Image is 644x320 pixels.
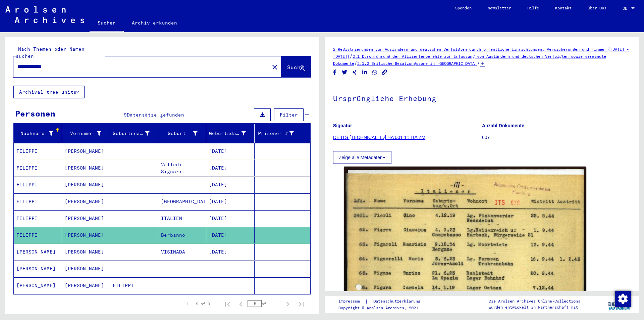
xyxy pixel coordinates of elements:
[158,244,207,260] mat-cell: VISINADA
[294,297,308,311] button: Last page
[124,15,185,31] a: Archiv erkunden
[209,130,246,137] div: Geburtsdatum
[14,261,62,277] mat-cell: [PERSON_NAME]
[221,297,234,311] button: First page
[62,193,110,210] mat-cell: [PERSON_NAME]
[333,151,391,164] button: Zeige alle Metadaten
[623,6,630,11] span: DE
[333,135,425,140] a: DE ITS [TECHNICAL_ID] HA 001 11 ITA ZM
[206,124,255,143] mat-header-cell: Geburtsdatum
[62,143,110,159] mat-cell: [PERSON_NAME]
[206,210,255,227] mat-cell: [DATE]
[110,277,158,294] mat-cell: FILIPPI
[14,160,62,176] mat-cell: FILIPPI
[62,244,110,260] mat-cell: [PERSON_NAME]
[5,6,84,23] img: Arolsen_neg.svg
[158,160,207,176] mat-cell: Valledi Signori
[351,68,358,77] button: Share on Xing
[62,177,110,193] mat-cell: [PERSON_NAME]
[127,112,184,118] span: Datensätze gefunden
[14,124,62,143] mat-header-cell: Nachname
[257,128,303,139] div: Prisoner #
[113,130,150,137] div: Geburtsname
[338,298,428,305] div: |
[268,60,281,74] button: Clear
[477,60,480,66] span: /
[341,68,348,77] button: Share on Twitter
[206,244,255,260] mat-cell: [DATE]
[206,193,255,210] mat-cell: [DATE]
[482,123,524,128] b: Anzahl Dokumente
[65,128,110,139] div: Vorname
[16,46,85,59] mat-label: Nach Themen oder Namen suchen
[13,86,85,98] button: Archival tree units
[62,261,110,277] mat-cell: [PERSON_NAME]
[333,54,606,66] a: 2.1 Durchführung der Alliiertenbefehle zur Erfassung von Ausländern und deutschen Verfolgten sowi...
[350,53,353,59] span: /
[158,193,207,210] mat-cell: [GEOGRAPHIC_DATA]
[333,47,629,59] a: 2 Registrierungen von Ausländern und deutschen Verfolgten durch öffentliche Einrichtungen, Versic...
[257,130,294,137] div: Prisoner #
[206,160,255,176] mat-cell: [DATE]
[113,128,158,139] div: Geburtsname
[158,124,207,143] mat-header-cell: Geburt‏
[281,297,294,311] button: Next page
[206,143,255,159] mat-cell: [DATE]
[62,210,110,227] mat-cell: [PERSON_NAME]
[338,298,365,305] a: Impressum
[14,210,62,227] mat-cell: FILIPPI
[255,124,311,143] mat-header-cell: Prisoner #
[357,61,477,66] a: 2.1.2 Britische Besatzungszone in [GEOGRAPHIC_DATA]
[338,305,428,311] p: Copyright © Arolsen Archives, 2021
[124,112,127,118] span: 9
[234,297,248,311] button: Previous page
[361,68,368,77] button: Share on LinkedIn
[489,304,580,310] p: wurden entwickelt in Partnerschaft mit
[14,277,62,294] mat-cell: [PERSON_NAME]
[161,130,198,137] div: Geburt‏
[16,130,53,137] div: Nachname
[371,68,378,77] button: Share on WhatsApp
[62,277,110,294] mat-cell: [PERSON_NAME]
[368,298,428,305] a: Datenschutzerklärung
[62,227,110,243] mat-cell: [PERSON_NAME]
[110,124,158,143] mat-header-cell: Geburtsname
[615,291,631,307] img: Zustimmung ändern
[271,63,279,71] mat-icon: close
[65,130,102,137] div: Vorname
[62,160,110,176] mat-cell: [PERSON_NAME]
[354,60,357,66] span: /
[333,83,631,112] h1: Ursprüngliche Erhebung
[281,56,311,77] button: Suche
[274,108,304,121] button: Filter
[248,301,281,307] div: of 1
[16,128,62,139] div: Nachname
[158,227,207,243] mat-cell: Berbanno
[209,128,254,139] div: Geburtsdatum
[62,124,110,143] mat-header-cell: Vorname
[287,64,304,71] span: Suche
[161,128,206,139] div: Geburt‏
[158,210,207,227] mat-cell: ITALIEN
[280,112,298,118] span: Filter
[14,177,62,193] mat-cell: FILIPPI
[381,68,388,77] button: Copy link
[333,123,352,128] b: Signatur
[331,68,338,77] button: Share on Facebook
[607,296,632,313] img: yv_logo.png
[614,290,631,307] div: Zustimmung ändern
[15,107,55,120] div: Personen
[482,134,631,141] p: 607
[206,227,255,243] mat-cell: [DATE]
[90,15,124,32] a: Suchen
[489,298,580,304] p: Die Arolsen Archives Online-Collections
[14,193,62,210] mat-cell: FILIPPI
[206,177,255,193] mat-cell: [DATE]
[186,301,210,307] div: 1 – 9 of 9
[14,244,62,260] mat-cell: [PERSON_NAME]
[14,143,62,159] mat-cell: FILIPPI
[14,227,62,243] mat-cell: FILIPPI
